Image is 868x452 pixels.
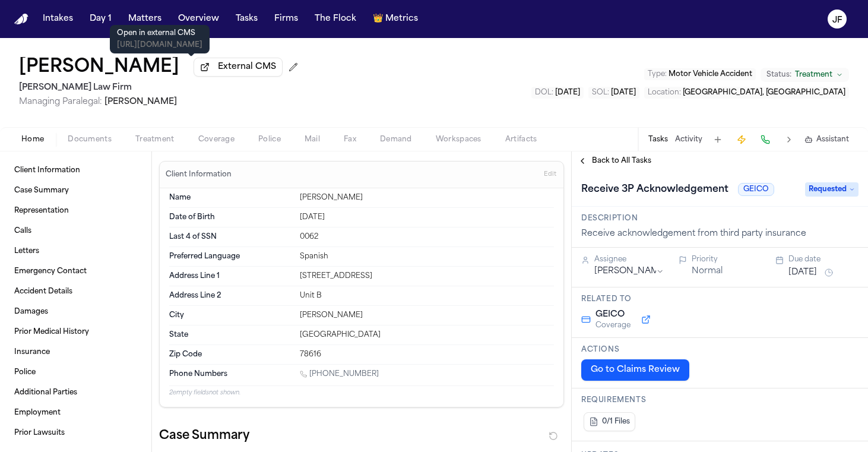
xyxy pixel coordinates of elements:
h3: Related to [581,295,859,304]
dt: Address Line 1 [169,271,293,281]
button: crownMetrics [368,8,423,30]
span: Location : [648,89,681,96]
span: Back to All Tasks [592,156,651,166]
span: Artifacts [505,135,537,144]
button: The Flock [310,8,361,30]
span: Treatment [135,135,175,144]
div: Unit B [300,291,554,301]
a: Case Summary [9,181,142,200]
a: Prior Lawsuits [9,423,142,442]
div: [PERSON_NAME] [300,193,554,203]
a: Home [14,14,28,25]
a: Letters [9,242,142,261]
a: Client Information [9,161,142,180]
button: Tasks [648,135,668,144]
button: Edit DOL: 2025-07-02 [531,87,584,99]
a: Additional Parties [9,383,142,402]
div: Receive acknowledgement from third party insurance [581,228,859,240]
div: Due date [788,255,859,264]
button: [DATE] [788,267,817,279]
dt: Last 4 of SSN [169,232,293,242]
span: GEICO [595,309,631,321]
dt: City [169,311,293,320]
button: Normal [692,265,723,277]
span: Documents [68,135,112,144]
button: Assistant [804,135,849,144]
a: Insurance [9,343,142,362]
span: Motor Vehicle Accident [669,71,752,78]
div: Spanish [300,252,554,261]
button: Overview [173,8,224,30]
span: Coverage [198,135,235,144]
button: Activity [675,135,702,144]
img: Finch Logo [14,14,28,25]
button: Make a Call [757,131,774,148]
h2: Case Summary [159,426,249,445]
button: 0/1 Files [584,412,635,431]
button: Tasks [231,8,262,30]
dt: State [169,330,293,340]
span: Assistant [816,135,849,144]
span: Mail [305,135,320,144]
a: Damages [9,302,142,321]
div: [DATE] [300,213,554,222]
dt: Preferred Language [169,252,293,261]
span: Managing Paralegal: [19,97,102,106]
p: Open in external CMS [117,29,202,38]
button: Edit Type: Motor Vehicle Accident [644,68,756,80]
span: Status: [766,70,791,80]
button: Edit [540,165,560,184]
div: [PERSON_NAME] [300,311,554,320]
div: [GEOGRAPHIC_DATA] [300,330,554,340]
h3: Actions [581,345,859,355]
h1: Receive 3P Acknowledgement [576,180,733,199]
span: [PERSON_NAME] [104,97,177,106]
a: Accident Details [9,282,142,301]
span: SOL : [592,89,609,96]
h1: [PERSON_NAME] [19,57,179,78]
span: Police [258,135,281,144]
div: [STREET_ADDRESS] [300,271,554,281]
span: Home [21,135,44,144]
div: 78616 [300,350,554,359]
dt: Date of Birth [169,213,293,222]
a: Representation [9,201,142,220]
span: Workspaces [436,135,481,144]
span: [DATE] [611,89,636,96]
dt: Name [169,193,293,203]
a: Firms [270,8,303,30]
button: Intakes [38,8,78,30]
a: Call 1 (512) 383-6167 [300,369,379,379]
dt: Zip Code [169,350,293,359]
button: Edit SOL: 2027-07-02 [588,87,639,99]
h3: Description [581,214,859,223]
span: [GEOGRAPHIC_DATA], [GEOGRAPHIC_DATA] [683,89,845,96]
span: Demand [380,135,412,144]
a: Calls [9,222,142,241]
span: Phone Numbers [169,369,227,379]
button: Matters [123,8,166,30]
span: Edit [544,170,556,179]
span: External CMS [218,61,276,73]
span: Coverage [595,321,631,330]
span: [DATE] [555,89,580,96]
a: Emergency Contact [9,262,142,281]
span: GEICO [738,183,774,196]
div: 0062 [300,232,554,242]
h2: [PERSON_NAME] Law Firm [19,81,303,95]
button: Create Immediate Task [733,131,750,148]
span: Type : [648,71,667,78]
p: 2 empty fields not shown. [169,388,554,397]
button: Back to All Tasks [572,156,657,166]
a: Police [9,363,142,382]
button: Day 1 [85,8,116,30]
span: Requested [805,182,859,197]
button: Edit Location: Austin, TX [644,87,849,99]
